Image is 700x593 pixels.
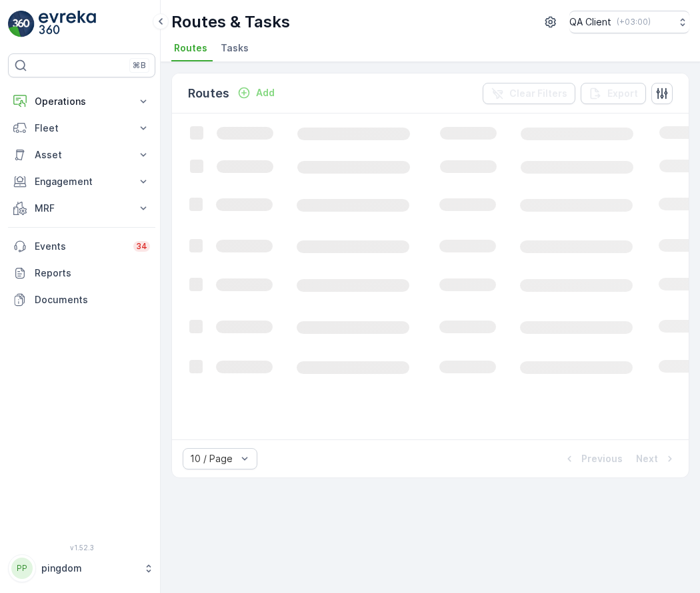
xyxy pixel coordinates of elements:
p: Export [607,87,638,100]
button: PPpingdom [8,554,155,582]
button: Asset [8,142,155,168]
button: Previous [561,451,624,467]
button: MRF [8,195,155,222]
button: Engagement [8,168,155,195]
button: Clear Filters [483,83,575,104]
p: 34 [136,241,147,252]
p: Reports [35,266,150,280]
button: QA Client(+03:00) [569,11,689,33]
button: Fleet [8,115,155,142]
p: Clear Filters [509,87,567,100]
p: Add [256,86,275,100]
p: Routes [188,84,229,103]
button: Export [581,83,646,104]
span: v 1.52.3 [8,544,155,552]
p: QA Client [569,15,611,29]
p: Asset [35,148,129,162]
p: Next [636,452,658,465]
p: ⌘B [133,60,146,71]
a: Documents [8,286,155,313]
span: Tasks [221,41,249,55]
p: pingdom [41,562,137,575]
p: ( +03:00 ) [617,17,651,27]
p: Documents [35,293,150,307]
div: PP [11,558,33,579]
a: Reports [8,260,155,286]
p: MRF [35,202,129,215]
p: Routes & Tasks [171,11,290,33]
button: Next [635,451,678,467]
p: Events [35,240,125,253]
p: Operations [35,95,129,108]
p: Previous [581,452,623,465]
p: Fleet [35,122,129,135]
img: logo [8,11,35,37]
p: Engagement [35,175,129,188]
a: Events34 [8,233,155,260]
button: Add [232,85,280,101]
img: logo_light-DOdMpM7g.png [39,11,96,37]
span: Routes [174,41,207,55]
button: Operations [8,88,155,115]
